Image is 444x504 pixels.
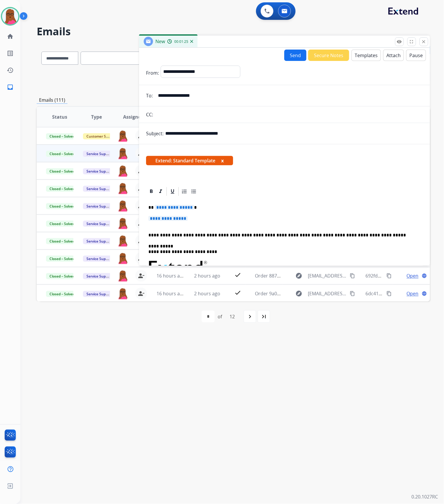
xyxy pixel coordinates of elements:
[117,217,128,229] img: agent-avatar
[421,39,427,44] mat-icon: close
[397,39,402,44] mat-icon: remove_red_eye
[83,238,116,244] span: Service Support
[7,33,14,40] mat-icon: home
[407,290,419,297] span: Open
[46,151,78,157] span: Closed – Solved
[422,273,427,278] mat-icon: language
[155,38,165,45] span: New
[138,290,145,297] mat-icon: person_remove
[174,39,188,44] span: 00:01:25
[221,157,224,164] button: x
[46,168,78,174] span: Closed – Solved
[406,50,426,61] button: Pause
[46,238,78,244] span: Closed – Solved
[83,221,116,227] span: Service Support
[37,26,430,37] h2: Emails
[284,50,306,61] button: Send
[2,8,18,24] img: avatar
[52,113,67,120] span: Status
[146,130,164,137] p: Subject:
[117,270,128,282] img: agent-avatar
[138,185,145,192] mat-icon: person_remove
[234,271,241,278] mat-icon: check
[308,50,349,61] button: Secure Notes
[234,289,241,296] mat-icon: check
[146,69,159,76] p: From:
[147,187,156,196] div: Bold
[387,273,392,278] mat-icon: content_copy
[91,113,102,120] span: Type
[123,113,143,120] span: Assignee
[383,50,404,61] button: Attach
[295,290,302,297] mat-icon: explore
[46,203,78,209] span: Closed – Solved
[46,256,78,262] span: Closed – Solved
[138,132,145,139] mat-icon: person_remove
[83,186,116,192] span: Service Support
[138,272,145,279] mat-icon: person_remove
[117,288,128,299] img: agent-avatar
[189,187,198,196] div: Bullet List
[412,494,438,501] p: 0.20.1027RC
[117,130,128,142] img: agent-avatar
[46,291,78,297] span: Closed – Solved
[255,290,355,297] span: Order 9a08cc0f-d9ff-48cc-ae80-22ece148687d
[138,255,145,262] mat-icon: person_remove
[168,187,177,196] div: Underline
[295,272,302,279] mat-icon: explore
[308,272,347,279] span: [EMAIL_ADDRESS][DOMAIN_NAME]
[117,147,128,159] img: agent-avatar
[83,291,116,297] span: Service Support
[7,67,14,74] mat-icon: history
[7,84,14,91] mat-icon: inbox
[83,168,116,174] span: Service Support
[46,186,78,192] span: Closed – Solved
[117,200,128,212] img: agent-avatar
[308,290,347,297] span: [EMAIL_ADDRESS][DOMAIN_NAME]
[117,235,128,247] img: agent-avatar
[422,291,427,296] mat-icon: language
[255,273,357,279] span: Order 887408cc-3b79-4f02-a525-e9a8484a5732
[407,272,419,279] span: Open
[409,39,414,44] mat-icon: fullscreen
[83,151,116,157] span: Service Support
[146,92,153,99] p: To:
[138,237,145,244] mat-icon: person_remove
[225,311,239,322] div: 12
[117,165,128,177] img: agent-avatar
[46,221,78,227] span: Closed – Solved
[117,182,128,194] img: agent-avatar
[157,290,185,297] span: 16 hours ago
[146,156,233,165] span: Extend: Standard Template
[157,273,185,279] span: 16 hours ago
[350,273,355,278] mat-icon: content_copy
[83,273,116,279] span: Service Support
[83,203,116,209] span: Service Support
[138,167,145,174] mat-icon: person_remove
[7,50,14,57] mat-icon: list_alt
[117,252,128,264] img: agent-avatar
[387,291,392,296] mat-icon: content_copy
[260,313,267,320] mat-icon: last_page
[138,220,145,227] mat-icon: person_remove
[194,273,220,279] span: 2 hours ago
[83,133,121,139] span: Customer Support
[246,313,253,320] mat-icon: navigate_next
[156,187,165,196] div: Italic
[37,96,68,104] p: Emails (111)
[194,290,220,297] span: 2 hours ago
[351,50,381,61] button: Templates
[350,291,355,296] mat-icon: content_copy
[46,273,78,279] span: Closed – Solved
[138,202,145,209] mat-icon: person_remove
[218,313,222,320] div: of
[83,256,116,262] span: Service Support
[180,187,189,196] div: Ordered List
[138,150,145,157] mat-icon: person_remove
[46,133,78,139] span: Closed – Solved
[146,111,153,118] p: CC:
